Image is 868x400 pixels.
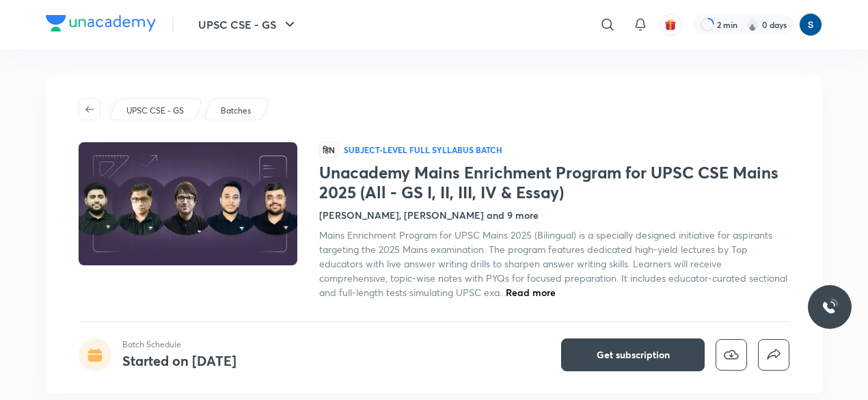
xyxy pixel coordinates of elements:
button: UPSC CSE - GS [190,11,306,38]
span: Get subscription [597,348,670,362]
img: streak [746,18,759,31]
img: ttu [822,299,838,315]
a: Batches [219,105,254,117]
button: avatar [660,14,681,36]
button: Get subscription [561,338,705,371]
p: Batch Schedule [122,338,236,351]
img: Company Logo [46,15,156,31]
h1: Unacademy Mains Enrichment Program for UPSC CSE Mains 2025 (All - GS I, II, III, IV & Essay) [319,163,789,202]
a: UPSC CSE - GS [124,105,187,117]
h4: [PERSON_NAME], [PERSON_NAME] and 9 more [319,208,539,222]
span: Mains Enrichment Program for UPSC Mains 2025 (Bilingual) is a specially designed initiative for a... [319,228,787,299]
span: Read more [506,286,556,299]
img: avatar [664,18,677,31]
span: हिN [319,142,338,157]
p: Batches [221,105,251,117]
a: Company Logo [46,15,156,35]
img: Thumbnail [77,141,299,267]
p: UPSC CSE - GS [126,105,184,117]
h4: Started on [DATE] [122,351,236,370]
img: simran kumari [799,13,822,36]
p: Subject-level full syllabus Batch [344,144,502,155]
